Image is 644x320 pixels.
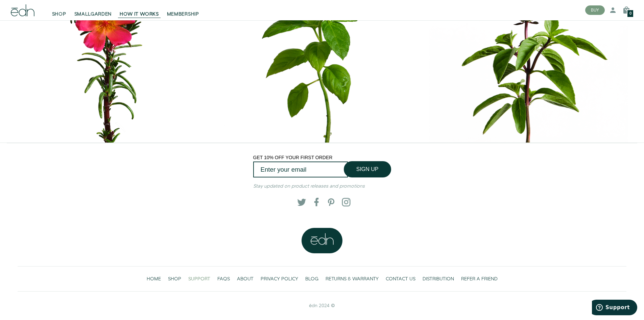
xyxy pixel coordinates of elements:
span: MEMBERSHIP [167,11,199,18]
span: SMALLGARDEN [74,11,112,18]
span: SUPPORT [188,276,210,282]
a: ABOUT [233,272,257,286]
span: ABOUT [237,276,254,282]
span: REFER A FRIEND [461,276,498,282]
a: CONTACT US [382,272,419,286]
a: MEMBERSHIP [163,3,203,18]
iframe: Opens a widget where you can find more information [592,300,637,317]
span: CONTACT US [386,276,415,282]
span: PRIVACY POLICY [261,276,298,282]
span: 0 [629,12,631,16]
a: HOME [143,272,164,286]
span: GET 10% OFF YOUR FIRST ORDER [253,155,333,160]
button: SIGN UP [344,161,391,177]
a: SMALLGARDEN [70,3,116,18]
a: SHOP [48,3,70,18]
a: PRIVACY POLICY [257,272,302,286]
a: SHOP [164,272,185,286]
span: HOME [147,276,161,282]
span: RETURNS & WARRANTY [326,276,379,282]
span: ēdn 2024 © [309,302,335,309]
a: HOW IT WORKS [116,3,163,18]
span: HOW IT WORKS [120,11,159,18]
button: BUY [585,5,605,15]
a: SUPPORT [185,272,214,286]
span: SHOP [168,276,181,282]
span: BLOG [305,276,318,282]
a: DISTRIBUTION [419,272,457,286]
a: FAQS [214,272,233,286]
input: Enter your email [253,162,348,177]
span: FAQS [217,276,230,282]
em: Stay updated on product releases and promotions [253,183,365,190]
span: SHOP [52,11,66,18]
a: REFER A FRIEND [457,272,501,286]
span: DISTRIBUTION [423,276,454,282]
a: BLOG [302,272,322,286]
a: RETURNS & WARRANTY [322,272,382,286]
